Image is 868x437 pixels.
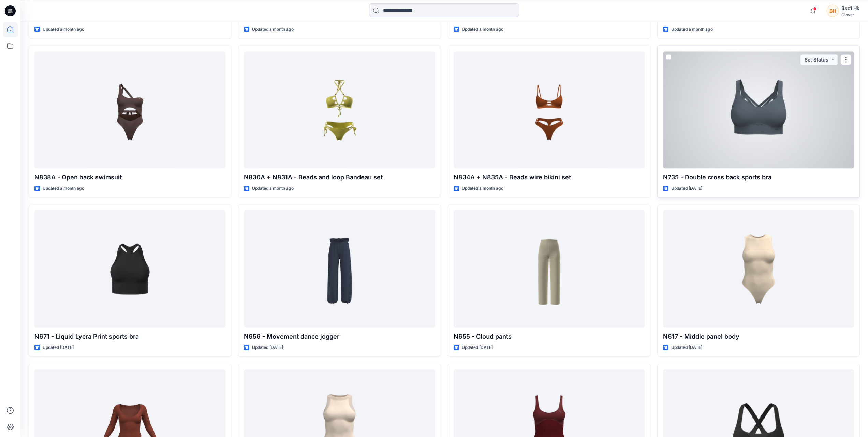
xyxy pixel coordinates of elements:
p: Updated a month ago [462,185,503,192]
p: Updated [DATE] [43,344,74,351]
p: N830A + N831A - Beads and loop Bandeau set [244,173,435,182]
a: N834A + N835A - Beads wire bikini set [454,52,645,169]
p: Updated a month ago [43,185,84,192]
div: BH [826,5,839,17]
p: N834A + N835A - Beads wire bikini set [454,173,645,182]
p: N838A - Open back swimsuit [34,173,225,182]
p: N735 - Double cross back sports bra [663,173,854,182]
div: Clover [841,12,859,17]
a: N617 - Middle panel body [663,210,854,328]
p: Updated a month ago [252,185,294,192]
p: Updated [DATE] [252,344,283,351]
p: Updated [DATE] [462,344,493,351]
p: N655 - Cloud pants [454,332,645,341]
p: Updated a month ago [462,26,503,33]
a: N671 - Liquid Lycra Print sports bra [34,210,225,328]
p: N656 - Movement dance jogger [244,332,435,341]
a: N655 - Cloud pants [454,210,645,328]
div: Bsz1 Hk [841,4,859,12]
p: Updated a month ago [671,26,713,33]
a: N830A + N831A - Beads and loop Bandeau set [244,52,435,169]
p: N617 - Middle panel body [663,332,854,341]
a: N735 - Double cross back sports bra [663,52,854,169]
p: Updated a month ago [43,26,84,33]
p: Updated [DATE] [671,344,702,351]
a: N656 - Movement dance jogger [244,210,435,328]
a: N838A - Open back swimsuit [34,52,225,169]
p: N671 - Liquid Lycra Print sports bra [34,332,225,341]
p: Updated [DATE] [671,185,702,192]
p: Updated a month ago [252,26,294,33]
